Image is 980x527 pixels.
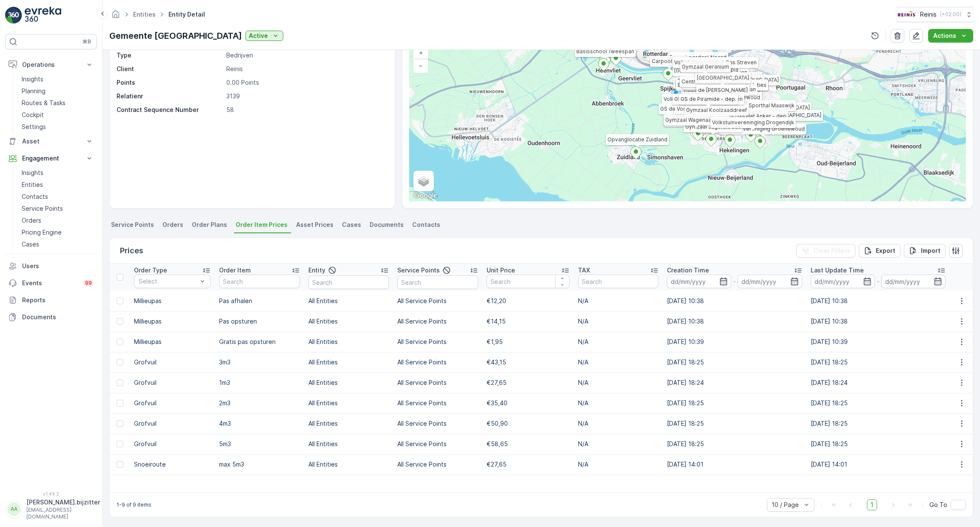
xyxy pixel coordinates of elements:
div: All Entities [308,418,389,430]
span: v 1.49.2 [5,491,97,496]
td: 5m3 [215,434,304,454]
p: Service Points [22,204,63,213]
a: Users [5,258,97,275]
div: All Entities [308,356,389,368]
span: Asset Prices [296,221,333,229]
a: Reports [5,292,97,309]
p: Contract Sequence Number [117,106,223,114]
td: N/A [574,413,663,434]
div: All Entities [308,458,389,470]
span: Documents [370,221,404,229]
a: Planning [18,85,97,97]
span: + [419,49,423,56]
p: Service Points [397,266,440,275]
td: N/A [574,372,663,393]
a: Documents [5,309,97,326]
p: Last Update Time [811,266,864,275]
p: [EMAIL_ADDRESS][DOMAIN_NAME] [26,507,100,520]
a: Insights [18,167,97,179]
td: Grofvuil [130,434,215,454]
a: Settings [18,121,97,133]
span: Order Plans [192,221,227,229]
div: Toggle Row Selected [117,400,123,407]
div: All Entities [308,397,389,409]
p: Pricing Engine [22,228,62,237]
td: N/A [574,393,663,413]
a: Pricing Engine [18,226,97,238]
td: N/A [574,454,663,475]
a: Entities [133,11,156,18]
p: Reports [22,296,94,304]
div: All Service Points [397,397,478,409]
p: Relatienr [117,92,223,100]
p: Import [921,246,940,255]
p: 58 [226,106,386,114]
p: ⌘B [83,38,91,45]
p: Contacts [22,192,48,201]
span: Go To [929,501,947,509]
a: Orders [18,215,97,226]
p: [PERSON_NAME].bijzitter [26,498,100,507]
td: 2m3 [215,393,304,413]
span: €12,20 [487,297,506,304]
p: Actions [933,32,956,40]
img: logo_light-DOdMpM7g.png [25,7,61,24]
span: Order Item Prices [236,221,288,229]
span: Orders [162,221,183,229]
td: [DATE] 10:39 [663,332,806,352]
td: [DATE] 18:25 [663,413,806,434]
span: €27,65 [487,379,507,386]
div: All Entities [308,295,389,307]
button: Engagement [5,150,97,167]
input: dd/mm/yyyy [881,275,946,288]
td: Grofvuil [130,393,215,413]
div: All Entities [308,336,389,348]
span: €14,15 [487,318,506,325]
a: Homepage [111,13,120,20]
button: Actions [928,29,973,43]
p: Insights [22,75,43,83]
div: All Entities [308,377,389,389]
td: Pas opsturen [215,311,304,332]
p: Entity [308,266,325,275]
td: N/A [574,291,663,311]
div: All Service Points [397,438,478,450]
p: Cockpit [22,111,44,119]
div: All Service Points [397,356,478,368]
td: N/A [574,434,663,454]
p: 3139 [226,92,386,100]
img: Google [411,190,439,201]
span: €1,95 [487,338,503,345]
p: Client [117,65,223,73]
a: Routes & Tasks [18,97,97,109]
span: €27,65 [487,461,507,468]
td: 1m3 [215,372,304,393]
p: Export [876,246,895,255]
td: [DATE] 10:38 [806,311,950,332]
span: Entity Detail [167,10,207,19]
span: €35,40 [487,399,507,407]
div: Toggle Row Selected [117,298,123,304]
input: Search [219,275,300,288]
div: Toggle Row Selected [117,338,123,345]
p: TAX [578,266,590,275]
img: logo [5,7,22,24]
p: Engagement [22,154,80,163]
p: Planning [22,87,46,95]
td: [DATE] 10:38 [806,291,950,311]
div: All Service Points [397,377,478,389]
span: Service Points [111,221,154,229]
a: Service Points [18,203,97,215]
td: Snoeiroute [130,454,215,475]
a: Insights [18,73,97,85]
p: Routes & Tasks [22,99,66,107]
p: Select [139,277,197,286]
div: All Entities [308,315,389,327]
a: Cockpit [18,109,97,121]
p: Operations [22,60,80,69]
td: Millieupas [130,291,215,311]
div: Toggle Row Selected [117,379,123,386]
a: Cases [18,238,97,250]
td: Millieupas [130,332,215,352]
p: Active [249,32,268,40]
